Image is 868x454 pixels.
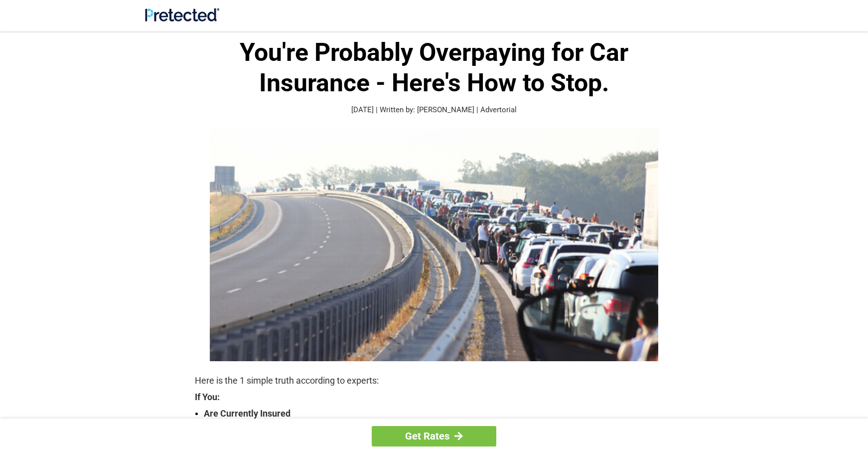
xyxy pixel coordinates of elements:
[195,393,673,402] strong: If You:
[145,14,219,23] a: Site Logo
[195,37,673,98] h1: You're Probably Overpaying for Car Insurance - Here's How to Stop.
[195,374,673,388] p: Here is the 1 simple truth according to experts:
[372,426,496,447] a: Get Rates
[204,407,673,421] strong: Are Currently Insured
[145,8,219,21] img: Site Logo
[195,104,673,116] p: [DATE] | Written by: [PERSON_NAME] | Advertorial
